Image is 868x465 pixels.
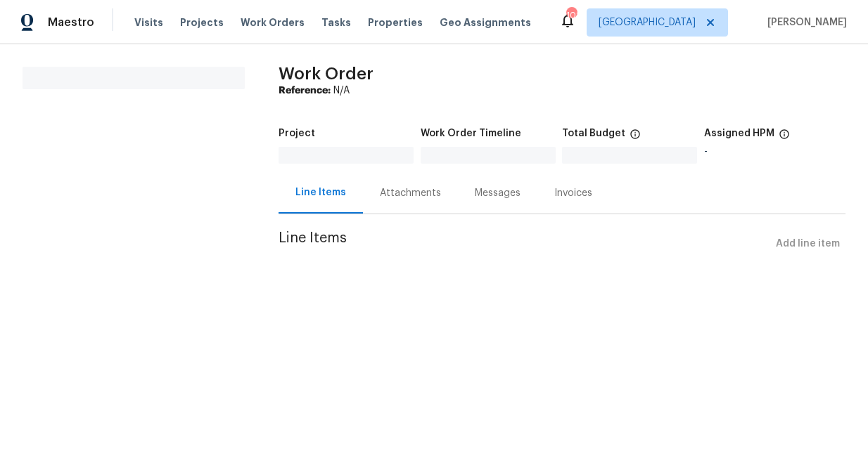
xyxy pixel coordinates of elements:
div: - [704,147,846,157]
span: Geo Assignments [440,15,531,30]
span: [PERSON_NAME] [762,15,847,30]
span: Work Order [279,65,374,82]
span: Visits [134,15,163,30]
span: Properties [368,15,423,30]
div: Messages [475,186,521,200]
div: N/A [279,84,845,98]
span: Work Orders [241,15,305,30]
span: The total cost of line items that have been proposed by Opendoor. This sum includes line items th... [630,129,641,147]
span: Maestro [48,15,94,30]
div: Line Items [295,185,346,199]
span: Line Items [279,231,770,257]
h5: Assigned HPM [704,129,774,138]
div: Invoices [554,186,592,200]
h5: Work Order Timeline [421,129,521,138]
h5: Total Budget [562,129,625,138]
span: Projects [180,15,224,30]
div: Attachments [380,186,441,200]
b: Reference: [279,86,331,96]
div: 101 [566,8,576,22]
span: Tasks [321,18,351,27]
span: [GEOGRAPHIC_DATA] [599,15,696,30]
span: The hpm assigned to this work order. [779,129,790,147]
h5: Project [279,129,315,138]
